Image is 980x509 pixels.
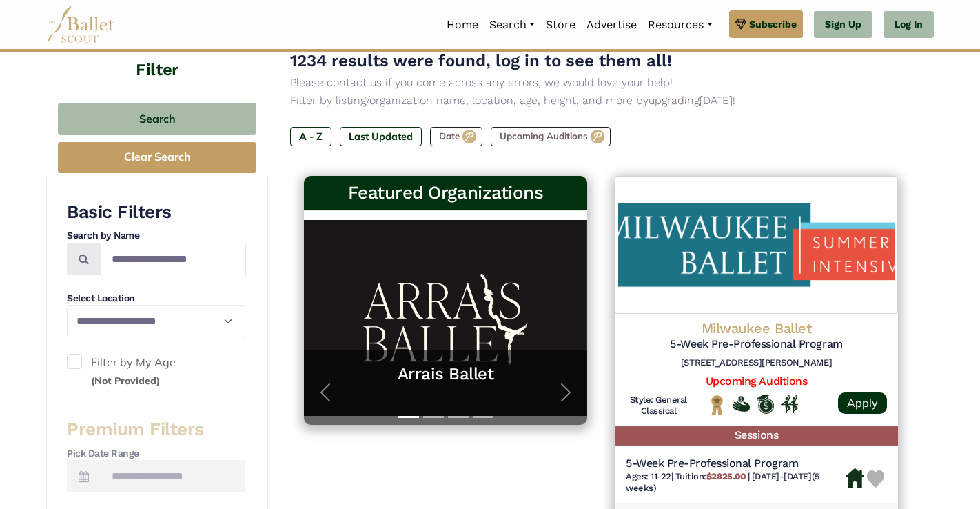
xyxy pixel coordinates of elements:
small: (Not Provided) [91,375,160,387]
button: Slide 4 [473,409,493,425]
label: Date [430,127,482,146]
a: Search [484,10,540,39]
label: Upcoming Auditions [491,127,611,146]
img: Logo [615,176,898,314]
button: Slide 2 [423,409,444,425]
h3: Basic Filters [67,201,245,224]
h3: Premium Filters [67,418,245,441]
a: Arrais Ballet [318,363,573,385]
a: Sign Up [814,11,872,39]
h3: Featured Organizations [315,181,576,205]
a: Home [441,10,484,39]
input: Search by names... [100,243,246,275]
a: Apply [838,392,887,414]
label: A - Z [290,127,331,146]
a: Log In [884,11,934,39]
a: Resources [642,10,717,39]
a: upgrading [649,94,700,107]
h5: 5-Week Pre-Professional Program [626,457,846,471]
button: Slide 3 [448,409,469,425]
label: Filter by My Age [67,354,245,389]
p: Please contact us if you come across any errors, we would love your help! [290,74,912,92]
h6: Style: General Classical [626,395,691,418]
p: Filter by listing/organization name, location, age, height, and more by [DATE]! [290,92,912,110]
h4: Search by Name [67,229,245,243]
img: Offers Financial Aid [733,396,750,411]
img: Heart [867,470,884,488]
b: $2825.00 [706,471,745,481]
span: Subscribe [749,17,797,32]
span: 1234 results were found, log in to see them all! [290,51,672,70]
img: In Person [781,395,798,412]
img: Offers Scholarship [757,395,774,414]
a: Advertise [581,10,642,39]
h4: Filter [46,26,268,82]
img: Housing Available [846,468,864,489]
label: Last Updated [340,127,422,146]
span: Ages: 11-22 [626,471,671,481]
img: National [708,395,726,416]
h5: Sessions [615,426,898,446]
button: Search [58,103,256,135]
a: Subscribe [729,10,803,38]
h6: [STREET_ADDRESS][PERSON_NAME] [626,357,887,369]
h5: 5-Week Pre-Professional Program [626,337,887,352]
img: gem.svg [735,17,746,32]
h4: Select Location [67,292,245,306]
a: Store [540,10,581,39]
span: [DATE]-[DATE] (5 weeks) [626,471,820,493]
button: Slide 1 [398,409,419,425]
span: Tuition: [675,471,748,481]
h6: | | [626,471,846,495]
h4: Pick Date Range [67,447,245,461]
a: Upcoming Auditions [706,375,807,388]
button: Clear Search [58,142,256,173]
h4: Milwaukee Ballet [626,319,887,337]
